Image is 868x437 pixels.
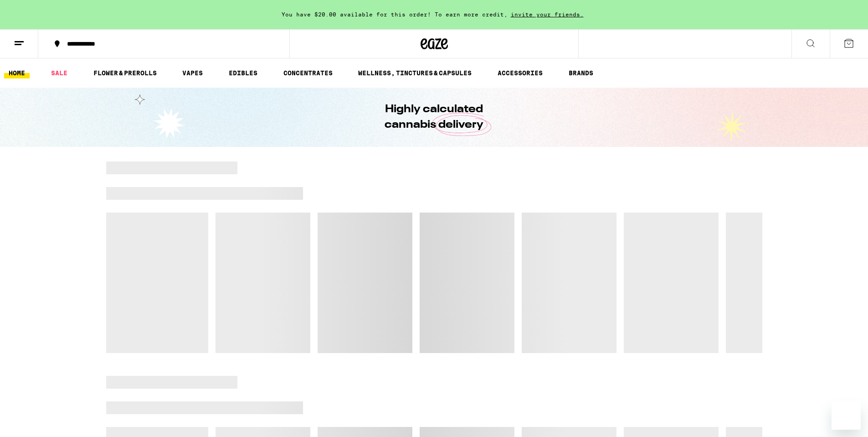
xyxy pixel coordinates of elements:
a: WELLNESS, TINCTURES & CAPSULES [354,68,476,78]
a: HOME [4,68,30,78]
a: EDIBLES [224,68,262,78]
h1: Highly calculated cannabis delivery [359,102,509,133]
a: FLOWER & PREROLLS [89,68,161,78]
a: CONCENTRATES [279,68,337,78]
span: invite your friends. [508,11,587,17]
iframe: Button to launch messaging window [832,401,861,430]
a: SALE [46,68,72,78]
a: VAPES [178,68,207,78]
span: You have $20.00 available for this order! To earn more credit, [282,11,508,17]
a: BRANDS [564,68,598,78]
a: ACCESSORIES [493,68,547,78]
